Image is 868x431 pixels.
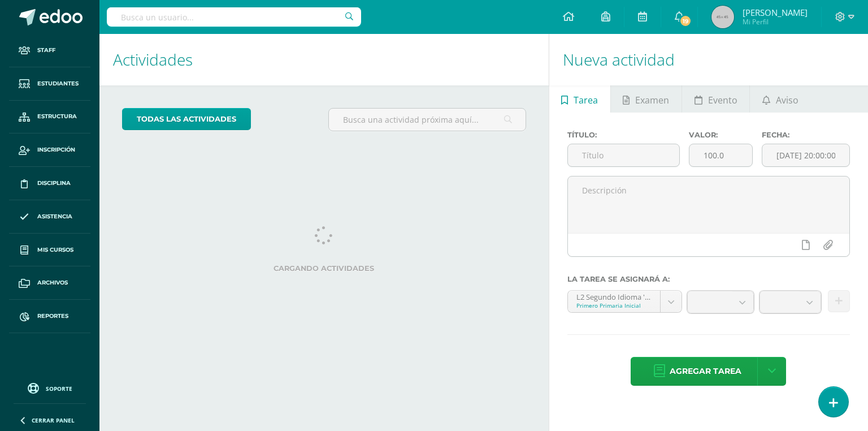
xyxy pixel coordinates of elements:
[113,34,535,85] h1: Actividades
[708,87,737,114] span: Evento
[9,300,90,333] a: Reportes
[122,108,251,130] a: todas las Actividades
[635,87,669,114] span: Examen
[37,245,73,255] span: Mis cursos
[682,85,749,113] a: Evento
[37,312,68,321] span: Reportes
[711,6,734,28] img: 45x45
[567,131,680,139] label: Título:
[568,291,682,312] a: L2 Segundo Idioma 'compound--L2 Segundo Idioma'Primero Primaria Inicial
[37,145,75,154] span: Inscripción
[576,301,652,309] div: Primero Primaria Inicial
[9,200,90,234] a: Asistencia
[107,7,361,27] input: Busca un usuario...
[14,380,86,395] a: Soporte
[762,144,849,166] input: Fecha de entrega
[37,46,55,55] span: Staff
[9,234,90,267] a: Mis cursos
[37,278,68,287] span: Archivos
[9,67,90,101] a: Estudiantes
[568,144,679,166] input: Título
[9,101,90,134] a: Estructura
[9,34,90,67] a: Staff
[37,79,79,88] span: Estudiantes
[762,131,850,139] label: Fecha:
[563,34,854,85] h1: Nueva actividad
[37,179,71,188] span: Disciplina
[567,275,850,283] label: La tarea se asignará a:
[750,85,810,113] a: Aviso
[46,385,72,393] span: Soporte
[122,264,526,273] label: Cargando actividades
[679,15,692,27] span: 19
[37,112,77,121] span: Estructura
[9,167,90,200] a: Disciplina
[576,291,652,301] div: L2 Segundo Idioma 'compound--L2 Segundo Idioma'
[9,133,90,167] a: Inscripción
[37,212,72,221] span: Asistencia
[329,109,525,131] input: Busca una actividad próxima aquí...
[549,85,610,113] a: Tarea
[670,357,741,385] span: Agregar tarea
[611,85,682,113] a: Examen
[32,416,75,424] span: Cerrar panel
[689,144,752,166] input: Puntos máximos
[743,17,808,27] span: Mi Perfil
[9,266,90,300] a: Archivos
[743,7,808,18] span: [PERSON_NAME]
[689,131,753,139] label: Valor:
[574,87,598,114] span: Tarea
[776,87,798,114] span: Aviso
